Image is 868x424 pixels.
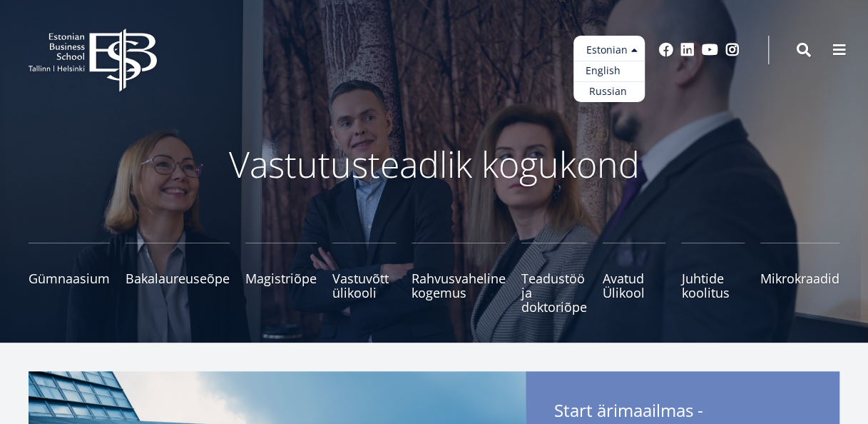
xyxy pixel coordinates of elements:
[573,61,645,81] a: English
[603,271,666,300] span: Avatud Ülikool
[760,271,839,286] span: Mikrokraadid
[760,243,839,314] a: Mikrokraadid
[702,43,718,57] a: Youtube
[659,43,673,57] a: Facebook
[725,43,740,57] a: Instagram
[521,243,587,314] a: Teadustöö ja doktoriõpe
[412,271,506,300] span: Rahvusvaheline kogemus
[29,271,110,286] span: Gümnaasium
[29,243,110,314] a: Gümnaasium
[603,243,666,314] a: Avatud Ülikool
[245,271,317,286] span: Magistriõpe
[245,243,317,314] a: Magistriõpe
[332,271,396,300] span: Vastuvõtt ülikooli
[681,243,745,314] a: Juhtide koolitus
[56,143,812,186] p: Vastutusteadlik kogukond
[680,43,695,57] a: Linkedin
[412,243,506,314] a: Rahvusvaheline kogemus
[573,81,645,102] a: Russian
[126,271,230,286] span: Bakalaureuseõpe
[126,243,230,314] a: Bakalaureuseõpe
[681,271,745,300] span: Juhtide koolitus
[332,243,396,314] a: Vastuvõtt ülikooli
[521,271,587,314] span: Teadustöö ja doktoriõpe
